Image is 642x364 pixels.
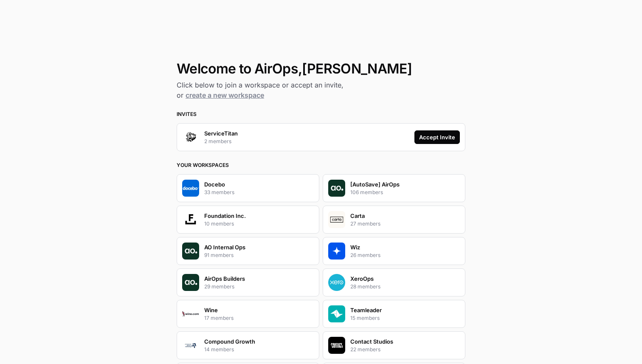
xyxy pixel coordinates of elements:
[182,243,199,260] img: Company Logo
[328,243,345,260] img: Company Logo
[328,211,345,228] img: Company Logo
[204,189,234,196] p: 33 members
[204,283,234,291] p: 29 members
[204,212,246,220] p: Foundation Inc.
[177,300,319,328] button: Company LogoWine17 members
[182,305,199,322] img: Company Logo
[177,237,319,265] button: Company LogoAO Internal Ops91 members
[204,306,218,314] p: Wine
[328,180,345,197] img: Company Logo
[350,346,380,353] p: 22 members
[204,337,255,346] p: Compound Growth
[323,174,465,202] button: Company Logo[AutoSave] AirOps106 members
[328,274,345,291] img: Company Logo
[414,130,460,144] button: Accept Invite
[204,243,245,251] p: AO Internal Ops
[323,331,465,359] button: Company LogoContact Studios22 members
[350,283,380,291] p: 28 members
[177,206,319,234] button: Company LogoFoundation Inc.10 members
[328,305,345,322] img: Company Logo
[204,129,238,138] p: ServiceTitan
[419,133,455,141] div: Accept Invite
[350,306,382,314] p: Teamleader
[177,174,319,202] button: Company LogoDocebo33 members
[204,251,234,259] p: 91 members
[177,80,465,100] h2: Click below to join a workspace or accept an invite, or
[182,129,199,146] img: Company Logo
[177,61,465,76] h1: Welcome to AirOps, [PERSON_NAME]
[182,274,199,291] img: Company Logo
[177,161,465,169] h3: Your Workspaces
[204,346,234,353] p: 14 members
[323,268,465,296] button: Company LogoXeroOps28 members
[350,243,360,251] p: Wiz
[204,220,234,228] p: 10 members
[323,206,465,234] button: Company LogoCarta27 members
[177,268,319,296] button: Company LogoAirOps Builders29 members
[204,138,231,145] p: 2 members
[350,220,380,228] p: 27 members
[182,337,199,354] img: Company Logo
[323,300,465,328] button: Company LogoTeamleader15 members
[204,180,225,189] p: Docebo
[323,237,465,265] button: Company LogoWiz26 members
[350,274,374,283] p: XeroOps
[350,180,400,189] p: [AutoSave] AirOps
[182,211,199,228] img: Company Logo
[328,337,345,354] img: Company Logo
[177,331,319,359] button: Company LogoCompound Growth14 members
[350,337,393,346] p: Contact Studios
[186,91,264,99] a: create a new workspace
[177,110,465,118] h3: Invites
[350,314,380,322] p: 15 members
[204,314,234,322] p: 17 members
[350,212,365,220] p: Carta
[350,251,380,259] p: 26 members
[350,189,383,196] p: 106 members
[204,274,245,283] p: AirOps Builders
[182,180,199,197] img: Company Logo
